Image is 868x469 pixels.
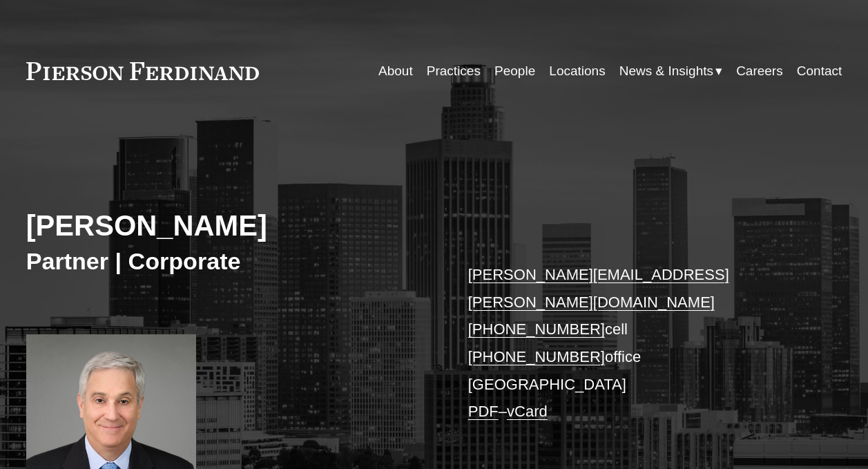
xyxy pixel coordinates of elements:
[619,58,722,84] a: folder dropdown
[427,58,481,84] a: Practices
[468,266,729,311] a: [PERSON_NAME][EMAIL_ADDRESS][PERSON_NAME][DOMAIN_NAME]
[468,261,808,425] p: cell office [GEOGRAPHIC_DATA] –
[797,58,842,84] a: Contact
[26,209,434,243] h2: [PERSON_NAME]
[736,58,783,84] a: Careers
[378,58,413,84] a: About
[468,403,499,420] a: PDF
[468,320,605,338] a: [PHONE_NUMBER]
[468,348,605,365] a: [PHONE_NUMBER]
[26,247,434,276] h3: Partner | Corporate
[619,59,713,83] span: News & Insights
[494,58,535,84] a: People
[507,403,548,420] a: vCard
[549,58,605,84] a: Locations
